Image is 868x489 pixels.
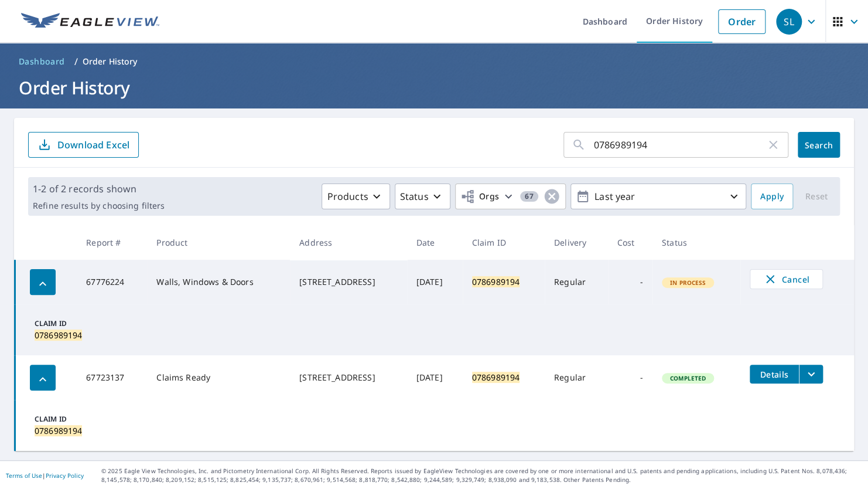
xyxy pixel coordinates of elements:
[545,225,608,260] th: Delivery
[290,225,406,260] th: Address
[407,355,463,400] td: [DATE]
[460,189,500,204] span: Orgs
[35,330,82,341] mark: 0786989194
[751,184,793,209] button: Apply
[608,225,652,260] th: Cost
[14,52,854,71] nav: breadcrumb
[35,425,82,436] mark: 0786989194
[400,189,429,203] p: Status
[299,276,397,288] div: [STREET_ADDRESS]
[594,128,766,161] input: Address, Report #, Claim ID, etc.
[608,355,652,400] td: -
[750,269,823,289] button: Cancel
[77,260,147,304] td: 67776224
[21,13,159,30] img: EV Logo
[28,132,139,158] button: Download Excel
[750,365,799,383] button: detailsBtn-67723137
[608,260,652,304] td: -
[83,56,138,67] p: Order History
[77,355,147,400] td: 67723137
[35,414,100,425] p: Claim ID
[807,140,831,151] span: Search
[322,184,389,209] button: Products
[101,467,862,484] p: © 2025 Eagle View Technologies, Inc. and Pictometry International Corp. All Rights Reserved. Repo...
[147,225,290,260] th: Product
[77,225,147,260] th: Report #
[147,260,290,304] td: Walls, Windows & Doors
[590,186,727,207] p: Last year
[472,372,520,383] mark: 0786989194
[327,189,368,203] p: Products
[762,272,811,286] span: Cancel
[718,9,766,34] a: Order
[757,369,792,380] span: Details
[19,56,65,67] span: Dashboard
[798,132,840,158] button: Search
[299,372,397,383] div: [STREET_ADDRESS]
[663,279,713,287] span: In Process
[407,225,463,260] th: Date
[407,260,463,304] td: [DATE]
[545,260,608,304] td: Regular
[663,374,713,382] span: Completed
[760,189,784,204] span: Apply
[14,76,854,100] h1: Order History
[74,55,78,69] li: /
[14,52,70,71] a: Dashboard
[147,355,290,400] td: Claims Ready
[570,184,746,209] button: Last year
[33,182,165,196] p: 1-2 of 2 records shown
[472,276,520,287] mark: 0786989194
[545,355,608,400] td: Regular
[463,225,545,260] th: Claim ID
[776,9,802,35] div: SL
[455,184,566,209] button: Orgs67
[799,365,823,383] button: filesDropdownBtn-67723137
[6,471,42,480] a: Terms of Use
[57,138,129,151] p: Download Excel
[46,471,84,480] a: Privacy Policy
[395,184,450,209] button: Status
[652,225,740,260] th: Status
[6,472,84,479] p: |
[35,318,100,329] p: Claim ID
[33,201,165,211] p: Refine results by choosing filters
[520,192,538,201] span: 67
